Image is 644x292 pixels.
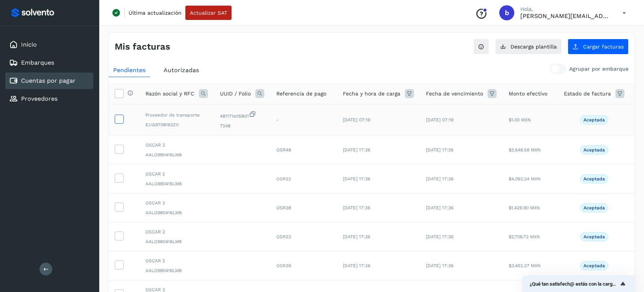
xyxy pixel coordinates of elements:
span: AALO980416LM8 [145,267,208,274]
div: Proveedores [5,91,93,107]
p: Agrupar por embarque [569,66,629,72]
span: OSCAR 2 [145,200,208,206]
p: Aceptada [583,205,605,210]
a: Inicio [21,41,37,48]
span: Proveedor de transporte [145,112,208,118]
span: OSCAR 2 [145,257,208,264]
span: $1,429.90 MXN [509,205,540,210]
span: AALO980416LM8 [145,238,208,245]
p: Aceptada [583,234,605,239]
a: Embarques [21,59,54,66]
span: [DATE] 17:36 [426,147,453,153]
span: Fecha de vencimiento [426,90,483,98]
span: $3,648.58 MXN [509,147,541,153]
span: $1.00 MXN [509,117,531,123]
span: [DATE] 17:36 [426,263,453,268]
span: OSCAR 2 [145,142,208,148]
span: AALO980416LM8 [145,151,208,158]
button: Cargar facturas [568,39,629,54]
span: 481171e058d1 [220,110,264,120]
span: OSR38 [276,205,291,210]
span: OSR23 [276,234,291,239]
div: Cuentas por pagar [5,73,93,89]
button: Actualizar SAT [185,6,232,20]
p: Aceptada [583,147,605,153]
p: Aceptada [583,176,605,182]
span: AALO980416LM8 [145,180,208,187]
span: $2,706.72 MXN [509,234,540,239]
span: Autorizadas [164,67,199,74]
span: Referencia de pago [276,90,326,98]
span: Descarga plantilla [511,44,557,49]
span: $3,452.27 MXN [509,263,541,268]
span: [DATE] 07:19 [343,117,370,123]
span: [DATE] 17:36 [426,234,453,239]
span: Cargar facturas [583,44,624,49]
a: Cuentas por pagar [21,77,76,84]
span: [DATE] 17:36 [343,147,370,153]
span: Fecha y hora de carga [343,90,400,98]
span: OSCAR 2 [145,228,208,235]
a: Proveedores [21,95,58,102]
td: - [270,104,337,136]
span: [DATE] 17:36 [343,205,370,210]
p: Última actualización [129,9,182,16]
span: [DATE] 17:36 [343,263,370,268]
span: Estado de factura [564,90,611,98]
span: ¿Qué tan satisfech@ estás con la carga de tus facturas? [530,281,618,287]
span: Pendientes [113,67,145,74]
span: [DATE] 17:36 [343,234,370,239]
button: Descarga plantilla [495,39,562,54]
p: beatriz+08@solvento.mx [520,12,611,20]
h4: Mis facturas [115,41,170,52]
span: OSR39 [276,263,291,268]
span: OSCAR 2 [145,171,208,177]
span: $4,062.24 MXN [509,176,541,182]
button: Mostrar encuesta - ¿Qué tan satisfech@ estás con la carga de tus facturas? [530,279,627,288]
span: Razón social y RFC [145,90,194,98]
span: [DATE] 07:19 [426,117,453,123]
span: [DATE] 17:36 [343,176,370,182]
p: Aceptada [583,263,605,268]
div: Inicio [5,36,93,53]
span: EUG9708163Z0 [145,121,208,128]
p: Hola, [520,6,611,12]
span: UUID / Folio [220,90,251,98]
span: AALO980416LM8 [145,209,208,216]
span: [DATE] 17:36 [426,176,453,182]
span: 7248 [220,123,264,129]
span: [DATE] 17:36 [426,205,453,210]
p: Aceptada [583,117,605,123]
span: OSR22 [276,176,291,182]
span: OSR48 [276,147,291,153]
span: Monto efectivo [509,90,547,98]
div: Embarques [5,54,93,71]
span: Actualizar SAT [190,10,227,15]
